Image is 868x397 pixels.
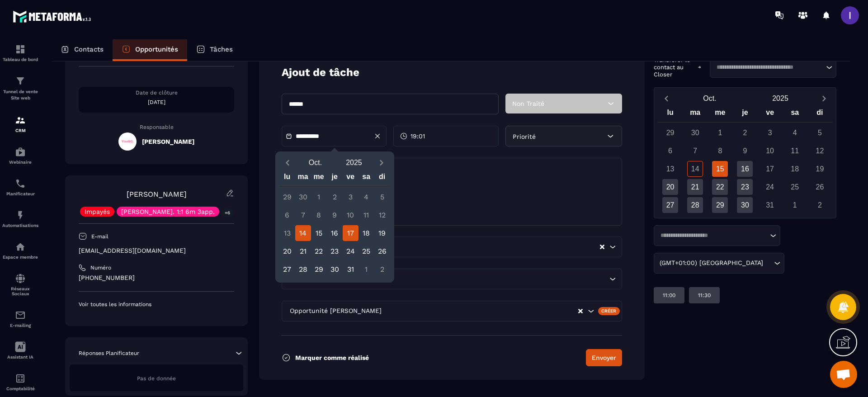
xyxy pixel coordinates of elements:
div: 2 [327,189,343,205]
a: formationformationCRM [2,108,38,140]
div: Search for option [282,301,622,321]
button: Envoyer [586,349,622,366]
div: 6 [279,207,295,223]
p: Opportunités [135,45,178,53]
div: 30 [687,125,703,141]
p: [DATE] [79,99,234,106]
div: je [732,106,757,122]
div: 13 [279,225,295,241]
p: [PHONE_NUMBER] [79,274,234,282]
div: 11 [787,143,803,159]
a: emailemailE-mailing [2,303,38,335]
input: Search for option [713,63,824,72]
p: Tableau de bord [2,57,38,62]
div: 24 [762,179,778,195]
p: Comptabilité [2,386,38,391]
p: +6 [222,208,233,217]
p: Tâches [210,45,233,53]
div: 30 [327,261,343,277]
div: 15 [311,225,327,241]
div: 5 [812,125,828,141]
p: Ajout de tâche [282,65,359,80]
div: 29 [712,197,728,213]
a: Contacts [52,39,113,61]
div: 26 [374,243,390,259]
div: 6 [662,143,678,159]
div: ve [758,106,783,122]
button: Open years overlay [335,155,373,170]
div: 27 [279,261,295,277]
a: Assistant IA [2,335,38,366]
a: automationsautomationsAutomatisations [2,203,38,235]
div: je [327,170,343,186]
button: Open years overlay [745,90,816,106]
p: Marquer comme réalisé [295,354,369,361]
button: Next month [373,156,390,169]
div: 25 [359,243,374,259]
div: Search for option [710,57,836,78]
img: automations [15,210,26,221]
div: 3 [343,189,359,205]
button: Next month [816,92,832,104]
div: 1 [311,189,327,205]
div: Créer [598,307,620,315]
p: Impayés [85,208,110,215]
div: lu [658,106,683,122]
div: 14 [687,161,703,177]
div: 15 [712,161,728,177]
div: 11 [359,207,374,223]
div: 20 [662,179,678,195]
div: 26 [812,179,828,195]
div: 28 [687,197,703,213]
a: automationsautomationsEspace membre [2,235,38,266]
a: formationformationTunnel de vente Site web [2,69,38,108]
span: Priorité [513,133,536,140]
img: formation [15,76,26,86]
div: sa [359,170,374,186]
p: Réseaux Sociaux [2,286,38,296]
div: Search for option [654,253,784,274]
button: Previous month [279,156,296,169]
div: 8 [712,143,728,159]
a: Opportunités [113,39,187,61]
div: ma [295,170,311,186]
img: logo [13,8,94,25]
img: formation [15,44,26,55]
div: Ouvrir le chat [830,361,857,388]
div: 3 [762,125,778,141]
p: 11:00 [663,292,675,299]
div: Calendar wrapper [279,170,390,277]
a: social-networksocial-networkRéseaux Sociaux [2,266,38,303]
button: Open months overlay [675,90,745,106]
p: Assistant IA [2,354,38,359]
p: E-mailing [2,323,38,328]
div: ve [343,170,359,186]
div: 9 [327,207,343,223]
button: Open months overlay [296,155,335,170]
div: 31 [762,197,778,213]
p: Numéro [90,264,111,271]
div: 29 [311,261,327,277]
div: 31 [343,261,359,277]
div: di [807,106,832,122]
div: 27 [662,197,678,213]
img: accountant [15,373,26,384]
div: 1 [712,125,728,141]
div: 14 [295,225,311,241]
div: 10 [343,207,359,223]
div: 1 [359,261,374,277]
input: Search for option [657,231,768,240]
div: Calendar days [658,125,832,213]
div: 17 [343,225,359,241]
div: 22 [311,243,327,259]
input: Search for option [765,258,772,268]
div: 8 [311,207,327,223]
div: 22 [712,179,728,195]
div: 21 [295,243,311,259]
p: Voir toutes les informations [79,301,234,308]
div: 23 [327,243,343,259]
img: automations [15,147,26,157]
a: formationformationTableau de bord [2,37,38,69]
p: [EMAIL_ADDRESS][DOMAIN_NAME] [79,246,234,255]
div: 7 [295,207,311,223]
